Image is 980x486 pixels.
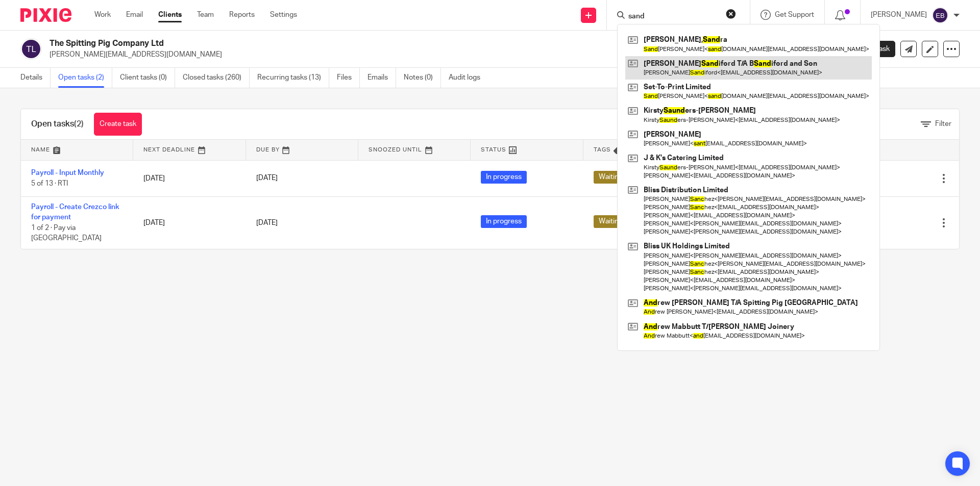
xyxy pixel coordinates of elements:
a: Closed tasks (260) [183,68,250,88]
a: Audit logs [449,68,488,88]
span: (2) [74,120,84,128]
a: Payroll - Input Monthly [31,169,104,176]
h1: Open tasks [31,119,84,130]
a: Emails [367,68,396,88]
span: [DATE] [256,219,278,226]
td: [DATE] [133,196,246,248]
span: 1 of 2 · Pay via [GEOGRAPHIC_DATA] [31,224,102,242]
a: Team [197,10,214,20]
a: Clients [158,10,182,20]
span: In progress [481,215,527,228]
a: Work [94,10,111,20]
img: svg%3E [932,7,948,23]
a: Payroll - Create Crezco link for payment [31,203,119,221]
p: [PERSON_NAME] [871,10,927,20]
a: Email [126,10,143,20]
input: Search [627,12,719,21]
p: [PERSON_NAME][EMAIL_ADDRESS][DOMAIN_NAME] [50,49,821,60]
span: In progress [481,171,527,184]
span: Waiting for client to sign/approve [594,171,709,184]
a: Create task [94,113,142,136]
span: Waiting for client to sign/approve [594,215,709,228]
img: Pixie [20,8,71,22]
button: Clear [726,9,736,19]
a: Reports [229,10,255,20]
span: [DATE] [256,175,278,182]
a: Files [337,68,360,88]
span: Status [481,147,506,152]
a: Client tasks (0) [120,68,175,88]
span: 5 of 13 · RTI [31,180,68,187]
h2: The Spitting Pig Company Ltd [50,38,667,49]
a: Notes (0) [404,68,441,88]
span: Snoozed Until [369,147,422,152]
td: [DATE] [133,160,246,196]
img: svg%3E [20,38,42,60]
a: Details [20,68,51,88]
span: Tags [594,147,611,152]
span: Get Support [775,11,814,18]
a: Settings [270,10,297,20]
a: Open tasks (2) [58,68,112,88]
span: Filter [935,120,951,127]
a: Recurring tasks (13) [257,68,329,88]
